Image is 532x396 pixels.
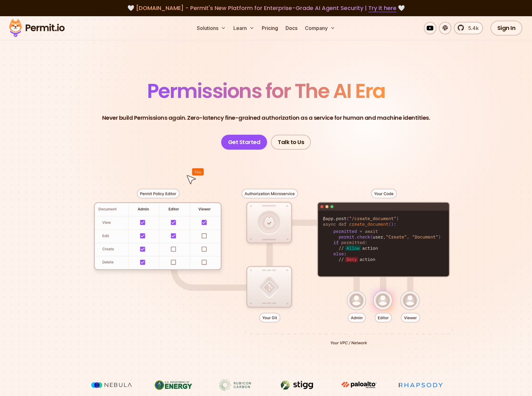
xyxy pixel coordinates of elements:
[212,379,259,391] img: Rubicon
[454,22,483,34] a: 5.4k
[194,22,228,34] button: Solutions
[490,21,523,36] a: Sign In
[221,135,267,150] a: Get Started
[6,17,67,39] img: Permit logo
[102,113,430,122] p: Never build Permissions again. Zero-latency fine-grained authorization as a service for human and...
[397,379,444,391] img: Rhapsody Health
[259,22,281,34] a: Pricing
[136,4,396,12] span: [DOMAIN_NAME] - Permit's New Platform for Enterprise-Grade AI Agent Security |
[231,22,257,34] button: Learn
[15,4,517,12] div: 🤍 🤍
[147,77,385,105] span: Permissions for The AI Era
[283,22,300,34] a: Docs
[274,379,321,391] img: Stigg
[302,22,338,34] button: Company
[88,379,135,391] img: Nebula
[368,4,396,12] a: Try it here
[465,24,479,32] span: 5.4k
[150,379,197,391] img: US department of energy
[271,135,311,150] a: Talk to Us
[336,379,382,390] img: paloalto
